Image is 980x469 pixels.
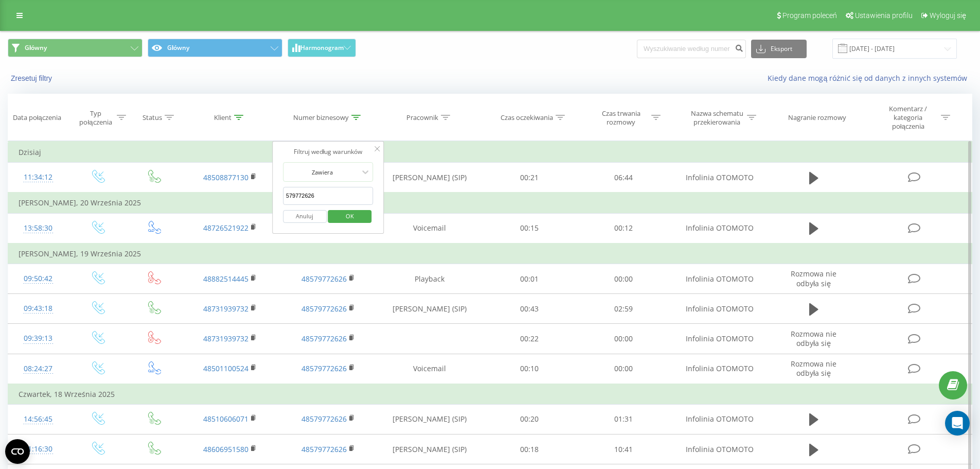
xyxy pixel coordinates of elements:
[788,113,846,122] div: Nagranie rozmowy
[19,439,58,459] div: 11:16:30
[483,294,577,324] td: 00:43
[637,40,746,58] input: Wyszukiwanie według numeru
[768,73,972,83] a: Kiedy dane mogą różnić się od danych z innych systemów
[377,163,483,193] td: [PERSON_NAME] (SIP)
[577,404,671,434] td: 01:31
[377,294,483,324] td: [PERSON_NAME] (SIP)
[8,39,142,57] button: Główny
[203,172,248,182] a: 48508877130
[203,274,248,284] a: 48882514445
[670,404,768,434] td: Infolinia OTOMOTO
[577,264,671,294] td: 00:00
[301,304,347,314] a: 48579772626
[689,109,744,127] div: Nazwa schematu przekierowania
[19,167,58,187] div: 11:34:12
[148,39,282,57] button: Główny
[328,210,372,223] button: OK
[283,147,373,157] div: Filtruj według warunków
[577,294,671,324] td: 02:59
[5,439,30,464] button: Open CMP widget
[945,411,970,436] div: Open Intercom Messenger
[203,223,248,233] a: 48726521922
[930,11,966,20] span: Wyloguj się
[377,354,483,384] td: Voicemail
[670,294,768,324] td: Infolinia OTOMOTO
[577,324,671,354] td: 00:00
[203,334,248,343] a: 48731939732
[577,213,671,244] td: 00:12
[483,213,577,244] td: 00:15
[301,334,347,343] a: 48579772626
[293,113,349,122] div: Numer biznesowy
[301,363,347,373] a: 48579772626
[19,328,58,349] div: 09:39:13
[377,435,483,464] td: [PERSON_NAME] (SIP)
[791,329,836,348] span: Rozmowa nie odbyła się
[483,404,577,434] td: 00:20
[483,435,577,464] td: 00:18
[501,113,553,122] div: Czas oczekiwania
[300,44,344,51] span: Harmonogram
[782,11,837,20] span: Program poleceń
[203,304,248,314] a: 48731939732
[791,269,836,288] span: Rozmowa nie odbyła się
[283,187,373,205] input: Wprowadź wartość
[142,113,162,122] div: Status
[483,264,577,294] td: 00:01
[19,269,58,289] div: 09:50:42
[577,354,671,384] td: 00:00
[577,163,671,193] td: 06:44
[670,213,768,244] td: Infolinia OTOMOTO
[406,113,438,122] div: Pracownik
[203,414,248,424] a: 48510606071
[377,213,483,244] td: Voicemail
[19,299,58,319] div: 09:43:18
[301,274,347,284] a: 48579772626
[335,208,364,224] span: OK
[283,210,327,223] button: Anuluj
[878,105,938,131] div: Komentarz / kategoria połączenia
[203,444,248,454] a: 48606951580
[214,113,231,122] div: Klient
[594,109,649,127] div: Czas trwania rozmowy
[19,409,58,429] div: 14:56:45
[483,324,577,354] td: 00:22
[577,435,671,464] td: 10:41
[670,324,768,354] td: Infolinia OTOMOTO
[8,193,972,213] td: [PERSON_NAME], 20 Września 2025
[855,11,913,20] span: Ustawienia profilu
[301,444,347,454] a: 48579772626
[483,354,577,384] td: 00:10
[377,404,483,434] td: [PERSON_NAME] (SIP)
[8,142,972,163] td: Dzisiaj
[8,74,57,83] button: Zresetuj filtry
[13,113,61,122] div: Data połączenia
[791,359,836,378] span: Rozmowa nie odbyła się
[670,435,768,464] td: Infolinia OTOMOTO
[288,39,356,57] button: Harmonogram
[670,264,768,294] td: Infolinia OTOMOTO
[77,109,114,127] div: Typ połączenia
[377,264,483,294] td: Playback
[8,384,972,405] td: Czwartek, 18 Września 2025
[8,244,972,264] td: [PERSON_NAME], 19 Września 2025
[670,354,768,384] td: Infolinia OTOMOTO
[203,363,248,373] a: 48501100524
[25,44,47,52] span: Główny
[19,359,58,379] div: 08:24:27
[19,218,58,238] div: 13:58:30
[301,414,347,424] a: 48579772626
[670,163,768,193] td: Infolinia OTOMOTO
[483,163,577,193] td: 00:21
[751,40,807,58] button: Eksport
